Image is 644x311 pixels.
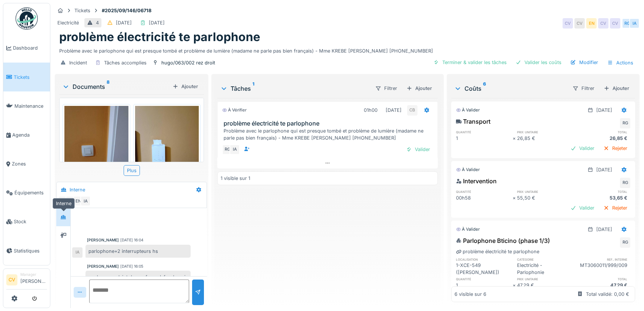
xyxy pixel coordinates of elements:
[13,44,47,51] span: Dashboard
[574,18,585,29] div: CV
[620,178,630,188] div: RG
[567,203,597,213] div: Valider
[517,282,574,289] div: 47,29 €
[574,194,630,201] div: 53,65 €
[622,18,632,29] div: RG
[386,107,402,114] div: [DATE]
[574,130,630,134] h6: total
[224,120,434,127] h3: problème électricité te parlophone
[567,143,597,153] div: Valider
[604,57,637,68] div: Actions
[456,167,480,173] div: À valider
[87,264,119,269] div: [PERSON_NAME]
[149,19,165,26] div: [DATE]
[456,177,497,185] div: Intervention
[74,7,90,14] div: Tickets
[3,120,50,149] a: Agenda
[64,106,128,191] img: mlce46qy0iqc7d7c8zc4j5stfdip
[20,272,47,277] div: Manager
[107,82,110,91] sup: 8
[135,106,199,191] img: 03izgpqbchvl4ufbxf1kie98y0um
[85,245,191,258] div: parlophone+2 interrupteurs hs
[14,103,47,110] span: Maintenance
[104,59,147,66] div: Tâches accomplies
[99,7,154,14] strong: #2025/09/146/06718
[456,257,513,262] h6: localisation
[120,264,143,269] div: [DATE] 16:05
[62,82,170,91] div: Documents
[456,282,513,289] div: 1
[574,257,630,262] h6: ref. interne
[517,194,574,201] div: 55,50 €
[517,130,574,134] h6: prix unitaire
[454,84,566,93] div: Coûts
[364,107,378,114] div: 01h00
[517,277,574,281] h6: prix unitaire
[620,118,630,128] div: RG
[120,237,144,243] div: [DATE] 16:04
[69,59,87,66] div: Incident
[456,194,513,201] div: 00h58
[620,237,630,248] div: RG
[563,18,573,29] div: CV
[3,150,50,178] a: Zones
[3,91,50,120] a: Maintenance
[85,271,191,298] div: madame se plaint de ses faux plafonds qui ont été touchés par une infiltration d'eau voir photos
[229,144,240,155] div: IA
[517,135,574,142] div: 26,85 €
[87,237,119,243] div: [PERSON_NAME]
[574,135,630,142] div: 26,85 €
[3,34,50,63] a: Dashboard
[517,189,574,194] h6: prix unitaire
[252,84,254,93] sup: 1
[57,19,79,26] div: Electricité
[598,18,608,29] div: CV
[513,135,517,142] div: ×
[456,226,480,233] div: À valider
[14,74,47,81] span: Tickets
[456,117,490,126] div: Transport
[456,236,550,245] div: Parlophone Bticino (phase 1/3)
[222,144,232,155] div: RG
[456,135,513,142] div: 1
[73,196,83,206] div: EN
[517,257,574,262] h6: catégorie
[600,203,630,213] div: Rejeter
[569,83,598,94] div: Filtrer
[455,291,486,298] div: 6 visible sur 6
[456,107,480,113] div: À valider
[456,248,539,255] div: problème électricité te parlophone
[58,196,68,206] div: CV
[3,207,50,236] a: Stock
[59,30,260,44] h1: problème électricité te parlophone
[66,196,76,206] div: RG
[222,107,246,113] div: À vérifier
[170,81,201,91] div: Ajouter
[596,107,612,114] div: [DATE]
[20,272,47,288] li: [PERSON_NAME]
[14,247,47,254] span: Statistiques
[586,18,597,29] div: EN
[124,165,140,176] div: Plus
[72,247,83,258] div: IA
[456,189,513,194] h6: quantité
[14,189,47,196] span: Équipements
[372,83,400,94] div: Filtrer
[70,186,85,193] div: Interne
[456,262,513,276] div: 1-XCE-549 ([PERSON_NAME])
[601,83,632,93] div: Ajouter
[596,226,612,233] div: [DATE]
[14,218,47,225] span: Stock
[221,175,250,182] div: 1 visible sur 1
[513,282,517,289] div: ×
[456,277,513,281] h6: quantité
[596,166,612,173] div: [DATE]
[96,19,99,26] div: 4
[629,18,640,29] div: IA
[513,57,564,67] div: Valider les coûts
[6,272,47,290] a: CV Manager[PERSON_NAME]
[80,196,91,206] div: IA
[3,178,50,207] a: Équipements
[586,291,629,298] div: Total validé: 0,00 €
[517,262,574,276] div: Electricité - Parlophonie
